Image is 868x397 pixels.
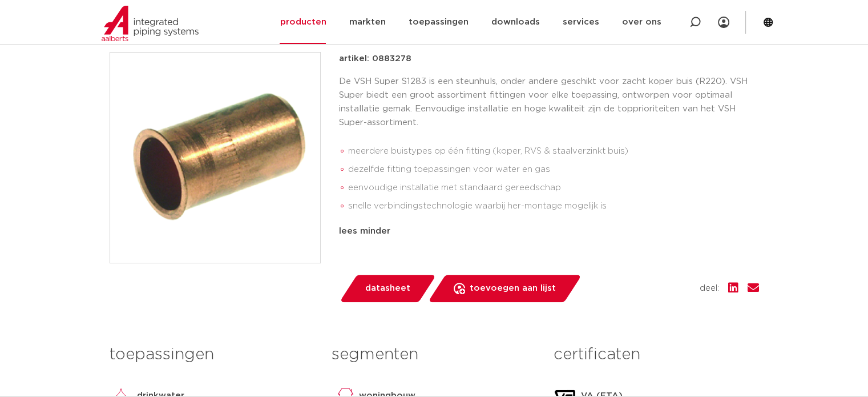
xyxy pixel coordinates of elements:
[470,279,556,298] span: toevoegen aan lijst
[110,53,320,263] img: Product Image for VSH Super steunhuls 18x1,0
[339,75,759,130] p: De VSH Super S1283 is een steunhuls, onder andere geschikt voor zacht koper buis (R220). VSH Supe...
[554,343,758,366] h3: certificaten
[332,343,536,366] h3: segmenten
[348,179,759,197] li: eenvoudige installatie met standaard gereedschap
[348,197,759,215] li: snelle verbindingstechnologie waarbij her-montage mogelijk is
[110,343,314,366] h3: toepassingen
[339,275,436,302] a: datasheet
[348,142,759,161] li: meerdere buistypes op één fitting (koper, RVS & staalverzinkt buis)
[339,224,759,238] div: lees minder
[339,52,411,66] p: artikel: 0883278
[365,279,410,298] span: datasheet
[700,282,719,295] span: deel:
[348,161,759,179] li: dezelfde fitting toepassingen voor water en gas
